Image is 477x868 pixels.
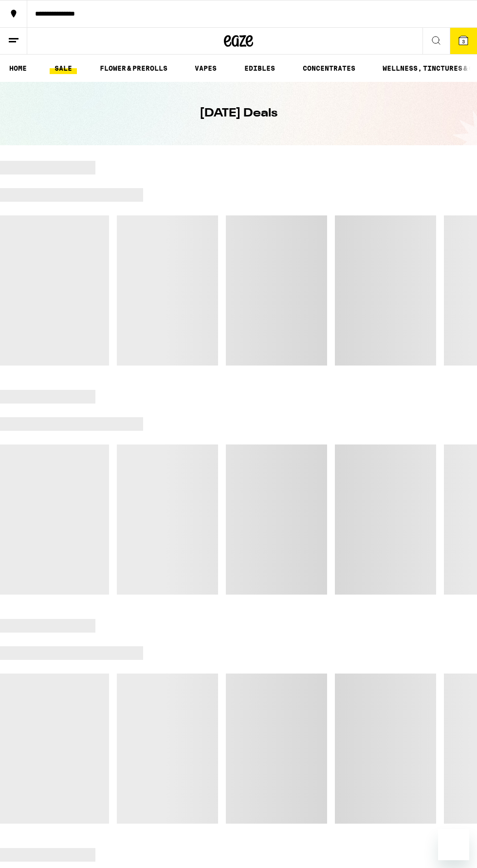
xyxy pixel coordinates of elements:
iframe: Button to launch messaging window [438,829,469,860]
span: 3 [462,39,465,44]
a: EDIBLES [239,62,280,74]
a: SALE [50,62,77,74]
button: 3 [450,28,477,54]
a: FLOWER & PREROLLS [95,62,172,74]
a: CONCENTRATES [298,62,360,74]
h1: [DATE] Deals [200,105,277,122]
a: HOME [4,62,32,74]
a: VAPES [190,62,221,74]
